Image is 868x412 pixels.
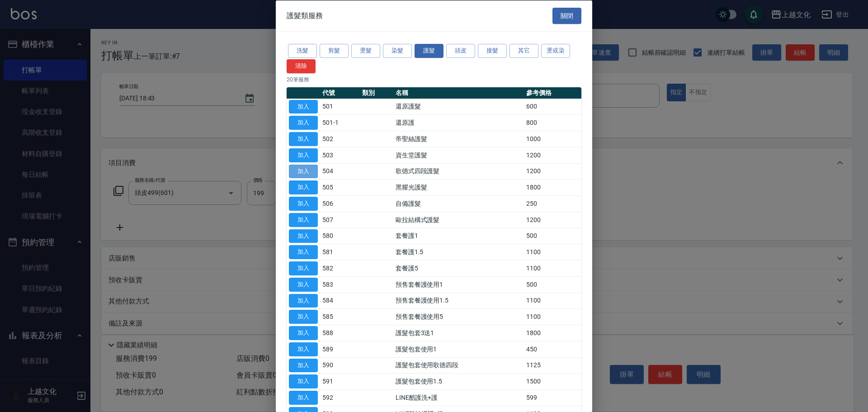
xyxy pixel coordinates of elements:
[320,212,360,228] td: 507
[289,342,318,356] button: 加入
[393,147,524,163] td: 資生堂護髮
[393,308,524,325] td: 預售套餐護使用5
[289,245,318,259] button: 加入
[320,293,360,309] td: 584
[393,99,524,115] td: 還原護髮
[320,44,349,58] button: 剪髮
[524,87,581,99] th: 參考價格
[524,163,581,180] td: 1200
[393,244,524,260] td: 套餐護1.5
[289,310,318,324] button: 加入
[393,212,524,228] td: 歐拉結構式護髮
[287,11,323,20] span: 護髮類服務
[360,87,393,99] th: 類別
[289,116,318,130] button: 加入
[393,87,524,99] th: 名稱
[393,325,524,341] td: 護髮包套3送1
[289,180,318,194] button: 加入
[289,294,318,308] button: 加入
[393,373,524,389] td: 護髮包套使用1.5
[524,228,581,244] td: 500
[524,99,581,115] td: 600
[524,293,581,309] td: 1100
[320,163,360,180] td: 504
[393,341,524,357] td: 護髮包套使用1
[320,99,360,115] td: 501
[289,391,318,405] button: 加入
[524,276,581,293] td: 500
[415,44,443,58] button: 護髮
[524,195,581,212] td: 250
[524,325,581,341] td: 1800
[289,213,318,227] button: 加入
[524,114,581,131] td: 800
[393,293,524,309] td: 預售套餐護使用1.5
[320,357,360,374] td: 590
[524,179,581,195] td: 1800
[289,277,318,291] button: 加入
[320,260,360,276] td: 582
[524,357,581,374] td: 1125
[320,179,360,195] td: 505
[289,358,318,372] button: 加入
[393,131,524,147] td: 帝聖絲護髮
[393,179,524,195] td: 黑耀光護髮
[552,7,581,24] button: 關閉
[320,325,360,341] td: 588
[289,261,318,275] button: 加入
[320,195,360,212] td: 506
[393,260,524,276] td: 套餐護5
[524,260,581,276] td: 1100
[320,147,360,163] td: 503
[320,228,360,244] td: 580
[287,59,316,73] button: 清除
[320,341,360,357] td: 589
[320,389,360,406] td: 592
[446,44,475,58] button: 頭皮
[289,229,318,243] button: 加入
[393,195,524,212] td: 自備護髮
[288,44,317,58] button: 洗髮
[524,341,581,357] td: 450
[320,114,360,131] td: 501-1
[393,228,524,244] td: 套餐護1
[351,44,380,58] button: 燙髮
[383,44,412,58] button: 染髮
[289,148,318,162] button: 加入
[524,147,581,163] td: 1200
[524,308,581,325] td: 1100
[320,87,360,99] th: 代號
[320,244,360,260] td: 581
[524,373,581,389] td: 1500
[509,44,538,58] button: 其它
[320,131,360,147] td: 502
[393,357,524,374] td: 護髮包套使用歌德四段
[524,244,581,260] td: 1100
[524,131,581,147] td: 1000
[478,44,507,58] button: 接髮
[393,114,524,131] td: 還原護
[289,326,318,340] button: 加入
[289,374,318,388] button: 加入
[289,164,318,178] button: 加入
[524,389,581,406] td: 599
[289,197,318,211] button: 加入
[320,373,360,389] td: 591
[393,163,524,180] td: 歌德式四段護髮
[287,75,581,83] p: 20 筆服務
[393,389,524,406] td: LINE酷護洗+護
[320,308,360,325] td: 585
[289,99,318,114] button: 加入
[524,212,581,228] td: 1200
[541,44,570,58] button: 燙或染
[320,276,360,293] td: 583
[289,132,318,146] button: 加入
[393,276,524,293] td: 預售套餐護使用1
